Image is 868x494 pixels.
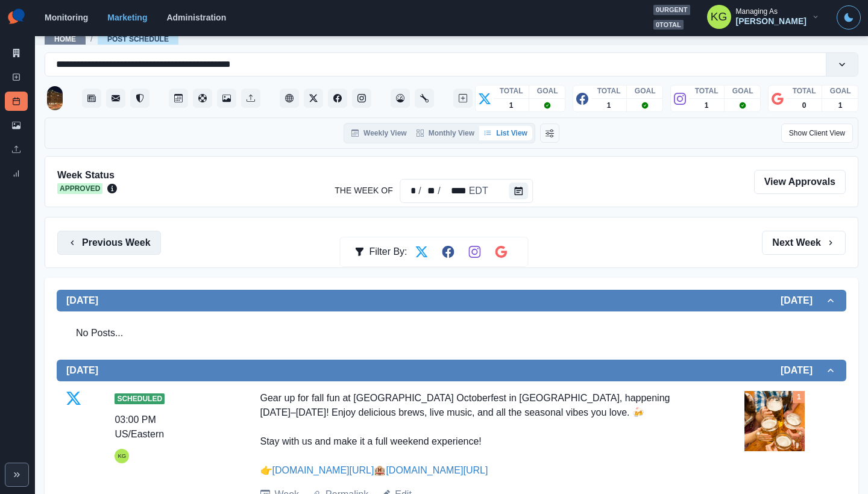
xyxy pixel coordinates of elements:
a: Twitter [304,89,323,108]
button: Managing As[PERSON_NAME] [697,5,829,29]
a: Marketing [107,13,147,22]
p: TOTAL [695,86,719,96]
button: Change View Order [540,123,559,143]
a: Post Schedule [107,35,169,43]
button: Filter by Instagram [463,240,487,264]
button: Weekly View [347,126,412,140]
h2: Week Status [57,169,117,181]
button: Stream [82,89,101,108]
button: Next Week [762,231,846,255]
button: [DATE][DATE] [57,360,846,381]
button: The Week Of [509,183,529,199]
h2: [DATE] [781,364,825,376]
p: GOAL [537,86,558,96]
a: Marketing Summary [5,43,28,63]
a: [DOMAIN_NAME][URL] [272,465,374,475]
button: Dashboard [391,89,410,108]
p: 1 [509,100,514,111]
button: Media Library [217,89,236,108]
button: Post Schedule [169,89,188,108]
button: Administration [415,89,434,108]
button: Toggle Mode [837,5,861,30]
button: Create New Post [453,89,473,108]
a: Media Library [5,116,28,135]
button: Show Client View [781,123,853,143]
a: Review Summary [5,164,28,183]
a: [DOMAIN_NAME][URL] [386,465,488,475]
label: The Week Of [335,184,392,197]
div: Date [403,184,489,198]
p: TOTAL [597,86,621,96]
a: Home [54,35,76,43]
button: Monthly View [412,126,479,140]
img: wgxaq3jfpcavodke5zwp [744,391,805,451]
p: GOAL [830,86,851,96]
p: GOAL [732,86,753,96]
div: [DATE][DATE] [57,311,846,360]
button: Filter by Google [489,240,514,264]
div: 03:00 PM US/Eastern [115,413,207,442]
h2: [DATE] [66,364,98,376]
a: View Approvals [754,170,846,194]
p: 1 [838,100,843,111]
div: Gear up for fall fun at [GEOGRAPHIC_DATA] Octoberfest in [GEOGRAPHIC_DATA], happening [DATE]–[DAT... [260,391,691,478]
p: 1 [607,100,611,111]
button: [DATE][DATE] [57,290,846,311]
img: 112816430171362 [47,86,63,110]
p: GOAL [635,86,656,96]
div: The Week Of [468,184,489,198]
a: New Post [5,67,28,87]
button: Expand [5,463,29,487]
span: Approved [57,183,102,194]
span: Scheduled [115,393,165,404]
button: Filter by Twitter [410,240,434,264]
h2: [DATE] [66,295,98,306]
div: / [436,184,441,198]
div: Katrina Gallardo [118,449,126,463]
div: Filter By: [354,240,407,264]
button: Filter by Facebook [436,240,461,264]
button: Reviews [130,89,149,108]
a: Uploads [5,140,28,159]
div: Total Media Attached [793,391,805,403]
button: Instagram [352,89,371,108]
p: 0 [802,100,807,111]
p: TOTAL [500,86,523,96]
div: / [417,184,422,198]
button: Content Pool [193,89,212,108]
div: Managing As [736,7,778,16]
button: Previous Week [57,231,161,255]
div: No Posts... [66,316,837,350]
div: Katrina Gallardo [711,2,728,31]
button: List View [479,126,532,140]
a: Monitoring [45,13,88,22]
div: The Week Of [400,179,533,203]
button: Client Website [280,89,299,108]
div: The Week Of [403,184,418,198]
a: Administration [166,13,226,22]
div: The Week Of [442,184,468,198]
button: Messages [106,89,125,108]
span: 0 urgent [653,5,690,15]
button: Uploads [241,89,260,108]
nav: breadcrumb [45,33,178,45]
span: 0 total [653,20,684,30]
a: Facebook [328,89,347,108]
p: TOTAL [793,86,816,96]
p: 1 [705,100,709,111]
h2: [DATE] [781,295,825,306]
a: Post Schedule [5,92,28,111]
div: [PERSON_NAME] [736,16,807,27]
